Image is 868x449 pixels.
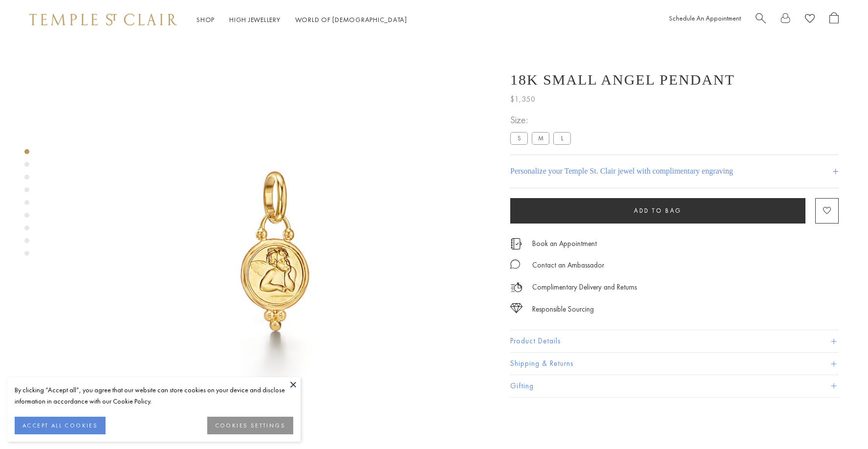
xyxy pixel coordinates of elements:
div: By clicking “Accept all”, you agree that our website can store cookies on your device and disclos... [15,384,293,407]
a: Schedule An Appointment [669,14,741,22]
label: L [553,132,571,144]
div: Product gallery navigation [24,147,29,264]
img: icon_delivery.svg [510,281,522,293]
div: Contact an Ambassador [532,259,604,271]
button: Product Details [510,330,839,352]
a: View Wishlist [805,12,815,27]
h4: Personalize your Temple St. Clair jewel with complimentary engraving [510,165,733,177]
p: Complimentary Delivery and Returns [532,281,637,293]
button: ACCEPT ALL COOKIES [15,417,106,434]
label: M [532,132,549,144]
span: Size: [510,112,575,128]
label: S [510,132,528,144]
span: $1,350 [510,93,536,106]
button: COOKIES SETTINGS [207,417,293,434]
img: Temple St. Clair [29,14,177,25]
a: Open Shopping Bag [829,12,839,27]
a: ShopShop [196,15,215,24]
img: icon_sourcing.svg [510,303,522,313]
button: Gifting [510,375,839,397]
span: Add to bag [634,206,682,215]
nav: Main navigation [196,14,407,26]
button: Shipping & Returns [510,353,839,375]
h4: + [832,162,839,180]
h1: 18K Small Angel Pendant [510,71,735,88]
a: World of [DEMOGRAPHIC_DATA]World of [DEMOGRAPHIC_DATA] [295,15,407,24]
a: Search [756,12,766,27]
a: Book an Appointment [532,238,597,249]
img: icon_appointment.svg [510,238,522,249]
div: Responsible Sourcing [532,303,594,315]
img: MessageIcon-01_2.svg [510,259,520,269]
a: High JewelleryHigh Jewellery [229,15,281,24]
button: Add to bag [510,198,805,224]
